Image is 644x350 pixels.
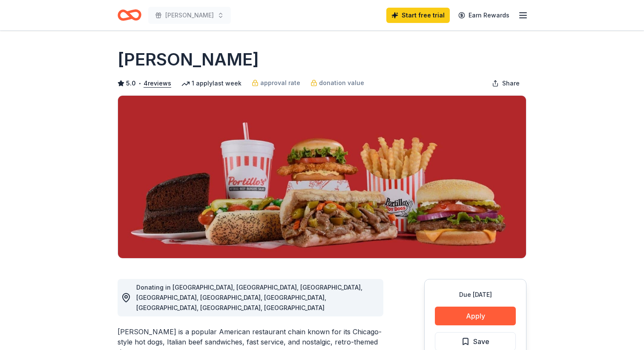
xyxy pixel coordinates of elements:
span: 5.0 [126,78,136,88]
button: 4reviews [144,78,171,88]
a: donation value [310,78,364,88]
a: approval rate [252,78,300,88]
div: 1 apply last week [181,78,241,88]
button: Apply [435,307,516,325]
div: Due [DATE] [435,290,516,300]
span: [PERSON_NAME] [165,10,214,20]
a: Home [118,5,141,25]
a: Earn Rewards [453,8,515,23]
span: Share [502,78,520,88]
h1: [PERSON_NAME] [118,48,259,71]
button: [PERSON_NAME] [148,7,231,24]
span: Save [473,336,489,347]
span: approval rate [260,78,300,88]
span: donation value [319,78,364,88]
span: Donating in [GEOGRAPHIC_DATA], [GEOGRAPHIC_DATA], [GEOGRAPHIC_DATA], [GEOGRAPHIC_DATA], [GEOGRAPH... [136,284,362,311]
button: Share [485,75,526,92]
span: • [138,80,141,87]
a: Start free trial [386,8,450,23]
img: Image for Portillo's [118,96,526,258]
